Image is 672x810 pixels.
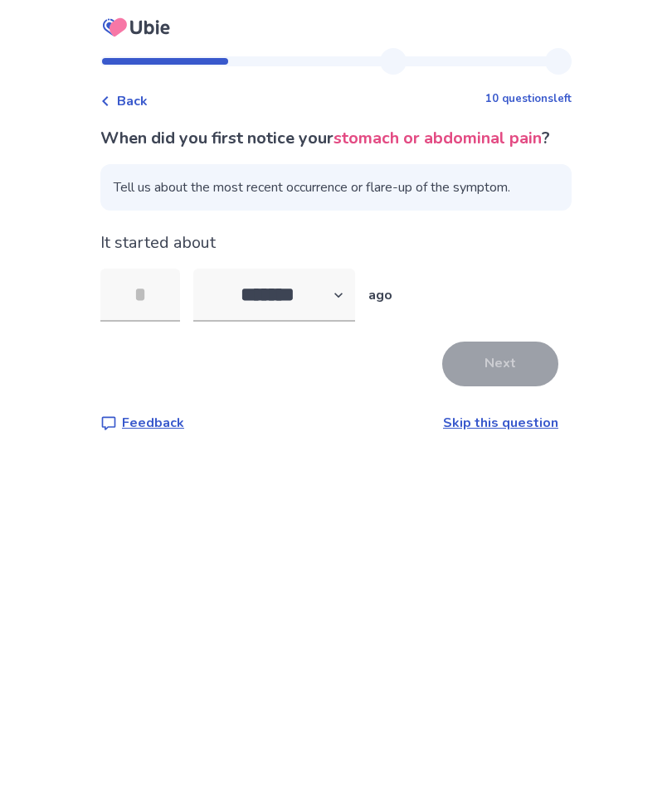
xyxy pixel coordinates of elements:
p: When did you first notice your ? [100,126,572,151]
span: Back [117,91,148,111]
span: Tell us about the most recent occurrence or flare-up of the symptom. [100,164,572,211]
p: ago [368,285,392,305]
p: 10 questions left [485,91,572,108]
a: Skip this question [443,414,558,432]
button: Next [442,342,558,386]
p: Feedback [122,413,184,433]
p: It started about [100,230,572,255]
a: Feedback [100,413,184,433]
span: stomach or abdominal pain [334,127,542,149]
